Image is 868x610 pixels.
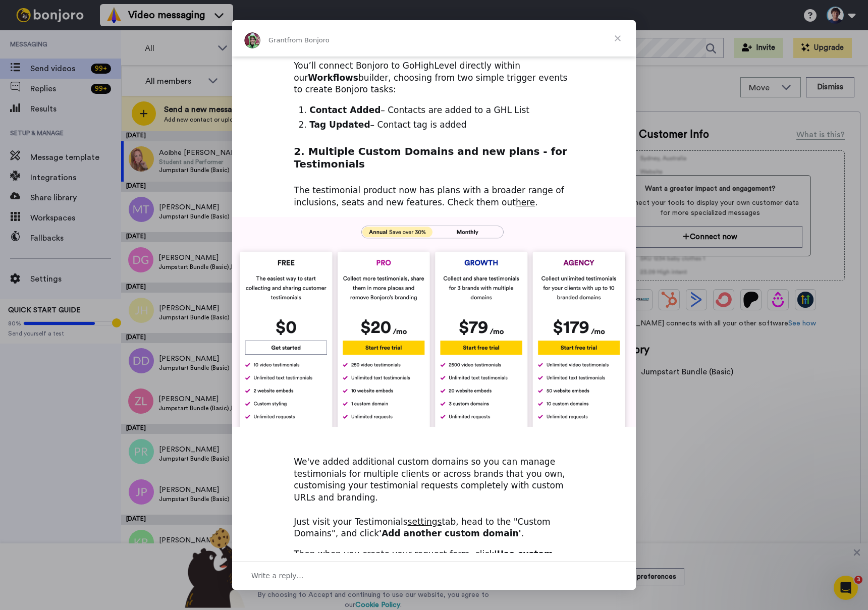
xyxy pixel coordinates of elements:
[309,119,574,131] li: – Contact tag is added
[408,517,442,527] a: settings
[600,20,636,57] span: Close
[309,104,574,117] li: – Contacts are added to a GHL List
[268,36,287,44] span: Grant
[309,105,381,115] b: Contact Added
[308,73,358,83] b: Workflows
[294,60,574,96] div: You’ll connect Bonjoro to GoHighLevel directly within our builder, choosing from two simple trigg...
[294,145,574,176] h2: 2. Multiple Custom Domains and new plans - for Testimonials
[294,185,574,209] div: The testimonial product now has plans with a broader range of inclusions, seats and new features....
[232,561,636,590] div: Open conversation and reply
[294,444,574,540] div: We've added additional custom domains so you can manage testimonials for multiple clients or acro...
[294,548,574,573] div: Then when you create your request form, click and select the one you want to use.
[251,569,304,582] span: Write a reply…
[516,197,535,207] a: here
[309,120,370,130] b: Tag Updated
[244,32,260,48] img: Profile image for Grant
[379,528,521,538] b: 'Add another custom domain'
[287,36,330,44] span: from Bonjoro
